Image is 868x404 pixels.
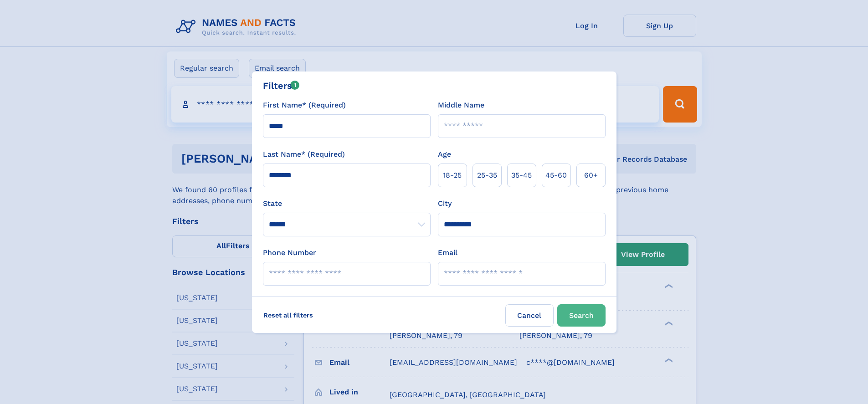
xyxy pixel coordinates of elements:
[263,198,431,209] label: State
[263,100,346,111] label: First Name* (Required)
[438,100,484,111] label: Middle Name
[438,149,451,160] label: Age
[263,79,300,92] div: Filters
[511,170,532,181] span: 35‑45
[505,304,554,327] label: Cancel
[545,170,567,181] span: 45‑60
[477,170,497,181] span: 25‑35
[443,170,462,181] span: 18‑25
[257,304,319,326] label: Reset all filters
[263,247,316,258] label: Phone Number
[557,304,606,327] button: Search
[438,198,452,209] label: City
[263,149,345,160] label: Last Name* (Required)
[584,170,598,181] span: 60+
[438,247,457,258] label: Email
